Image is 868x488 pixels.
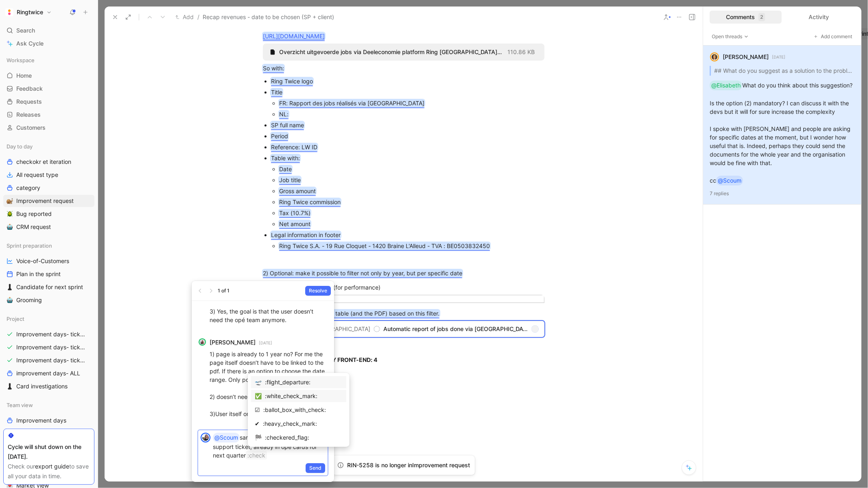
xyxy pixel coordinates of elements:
[265,433,343,442] div: :checkered_flag:
[201,434,210,442] img: avatar
[199,339,205,345] img: avatar
[255,391,262,401] div: ✅
[214,433,238,442] div: @Scoum
[255,419,260,429] div: ✔
[210,350,328,418] p: 1) page is already to 1 year no? For me the page itself doesn’t have to be linked to the pdf. If ...
[265,377,343,387] div: :flight_departure:
[259,339,272,346] small: [DATE]
[213,433,325,460] p: same here left over from ope support ticket, already in ope cards for next quarter
[309,464,321,472] span: Send
[306,463,325,473] button: Send
[210,338,256,347] strong: [PERSON_NAME]
[263,405,343,415] div: :ballot_box_with_check:
[255,377,262,387] div: 🛫
[255,433,262,442] div: 🏁
[309,287,327,295] span: Resolve
[246,451,267,460] span: :check
[210,230,328,324] p: 1) It should apply for the table and the PDF. We can restraint it to 1 year for performance (adde...
[255,405,260,415] div: ☑
[265,391,343,401] div: :white_check_mark:
[218,287,230,295] div: 1 of 1
[263,419,343,429] div: :heavy_check_mark:
[305,286,331,296] button: Resolve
